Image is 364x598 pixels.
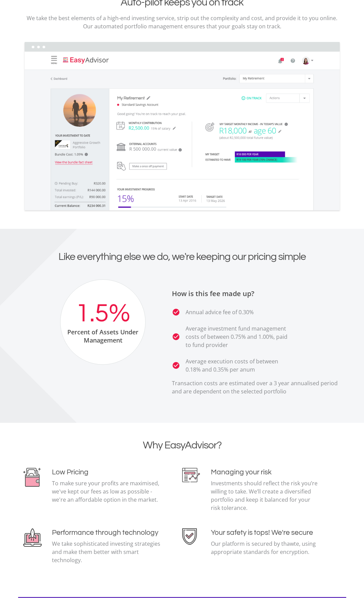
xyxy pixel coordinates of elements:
div: 1.5% [76,300,130,328]
h4: Performance through technology [52,528,160,537]
h2: Like everything else we do, we're keeping our pricing simple [23,251,341,263]
i: check_circle [172,308,180,316]
i: check_circle [172,361,180,370]
p: Our platform is secured by thawte, using appropriate standards for encryption. [211,540,319,556]
p: We take sophisticated investing strategies and make them better with smart technology. [52,540,160,564]
p: We take the best elements of a high-end investing service, strip out the complexity and cost, and... [23,14,341,30]
p: Transaction costs are estimated over a 3 year annualised period and are dependent on the selected... [172,379,341,395]
p: Investments should reflect the risk you’re willing to take. We’ll create a diversified portfolio ... [211,479,319,512]
h2: Why EasyAdvisor? [23,439,341,451]
p: To make sure your profits are maximised, we've kept our fees as low as possible - we're an afford... [52,479,160,504]
h3: How is this fee made up? [172,290,341,298]
i: check_circle [172,333,180,341]
h4: Your safety is tops! We're secure [211,528,319,537]
p: Average investment fund management costs of between 0.75% and 1.00%, paid to fund provider [186,324,292,349]
h4: Managing your risk [211,468,319,476]
img: image of dashboard [23,41,341,212]
p: Average execution costs of between 0.18% and 0.35% per anum [186,357,292,374]
p: Annual advice fee of 0.30% [186,308,254,316]
div: Percent of Assets Under Management [60,328,145,344]
h4: Low Pricing [52,468,160,476]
